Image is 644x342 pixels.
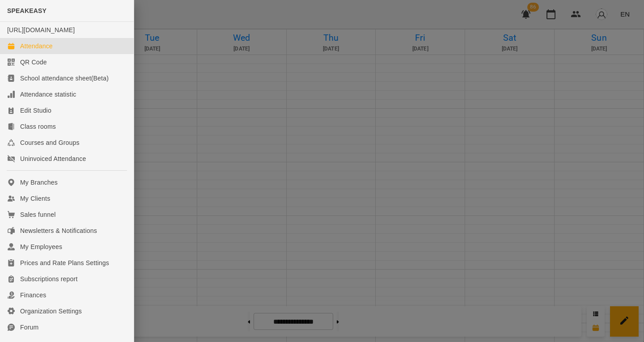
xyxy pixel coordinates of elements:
div: Prices and Rate Plans Settings [20,258,109,267]
div: My Branches [20,178,58,187]
div: School attendance sheet(Beta) [20,74,109,83]
div: Edit Studio [20,106,51,115]
a: [URL][DOMAIN_NAME] [7,26,75,34]
div: Class rooms [20,122,56,131]
div: Subscriptions report [20,274,78,283]
div: Attendance [20,42,53,51]
div: Forum [20,323,38,332]
div: Organization Settings [20,307,82,316]
div: Attendance statistic [20,90,76,99]
div: Newsletters & Notifications [20,226,97,235]
span: SPEAKEASY [7,7,47,14]
div: Finances [20,291,46,300]
div: QR Code [20,58,47,67]
div: Uninvoiced Attendance [20,154,86,163]
div: Courses and Groups [20,138,80,147]
div: Sales funnel [20,210,55,219]
div: My Clients [20,194,50,203]
div: My Employees [20,242,62,251]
